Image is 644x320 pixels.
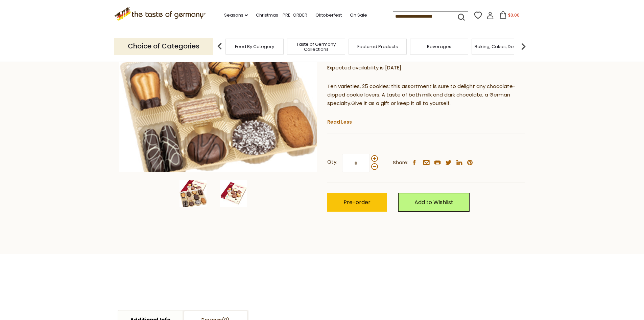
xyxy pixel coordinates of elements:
img: previous arrow [213,40,226,53]
p: Ten varieties, 25 cookies: this assortment is sure to delight any chocolate-dipped cookie lovers.... [327,82,525,108]
a: Food By Category [235,44,274,49]
a: Seasons [224,12,248,19]
a: Christmas - PRE-ORDER [256,12,307,19]
a: Read Less [327,119,352,125]
p: Choice of Categories [114,38,213,55]
span: Pre-order [343,198,371,206]
img: Lambertz "Exquisit" German Cookie Assortment, 7 oz. [180,180,207,207]
p: Expected availability is [DATE] [327,64,525,72]
button: Pre-order [327,193,387,212]
span: $0.00 [508,12,520,18]
img: next arrow [517,40,530,53]
img: Lambertz Exquisit German Cookie Assortment [220,180,247,207]
a: Baking, Cakes, Desserts [475,44,527,49]
span: Share: [393,158,408,167]
input: Qty: [342,154,370,172]
a: Featured Products [357,44,398,49]
a: Oktoberfest [315,12,342,19]
a: Beverages [427,44,451,49]
a: On Sale [350,12,367,19]
a: Taste of Germany Collections [289,42,343,52]
strong: Qty: [327,158,337,166]
a: Add to Wishlist [398,193,470,212]
button: $0.00 [495,11,524,21]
